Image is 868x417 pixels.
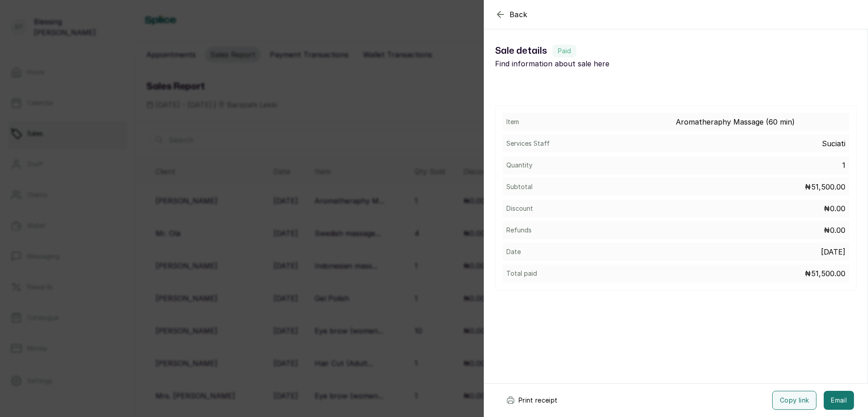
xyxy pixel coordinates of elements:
[506,161,533,170] p: Quantity
[506,182,533,191] p: Subtotal
[805,268,845,279] p: ₦51,500.00
[506,117,519,126] p: Item
[824,225,845,236] p: ₦0.00
[506,139,550,148] p: Services Staff
[676,116,845,127] p: Aromatheraphy Massage (60 min)
[772,391,816,410] button: Copy link
[821,246,845,257] p: [DATE]
[499,391,565,410] button: Print receipt
[842,160,845,171] p: 1
[506,269,537,278] p: Total paid
[506,226,532,235] p: Refunds
[495,44,676,58] h1: Sale details
[822,138,845,149] p: Suciati
[495,58,676,69] p: Find information about sale here
[552,45,576,57] label: Paid
[509,9,528,20] span: Back
[495,9,528,20] button: Back
[506,247,521,256] p: Date
[506,204,533,213] p: Discount
[824,203,845,214] p: ₦0.00
[824,391,854,410] button: Email
[805,181,845,192] p: ₦51,500.00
